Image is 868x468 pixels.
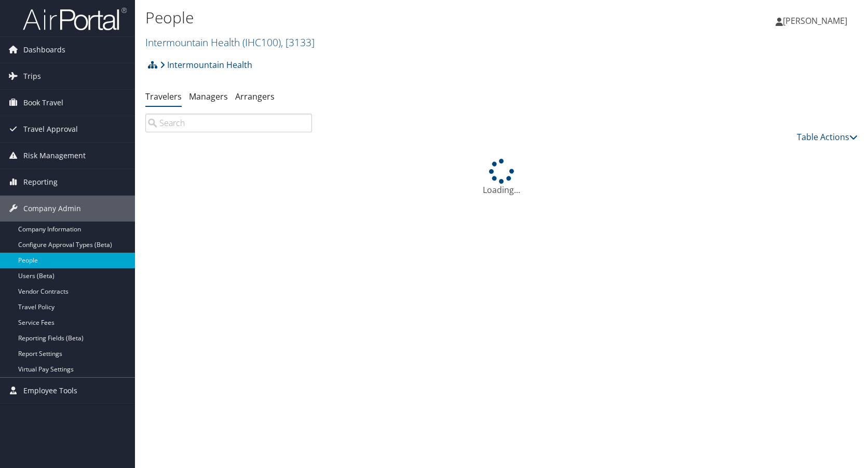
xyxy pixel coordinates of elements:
[145,114,312,132] input: Search
[23,378,77,404] span: Employee Tools
[776,5,858,36] a: [PERSON_NAME]
[145,7,620,29] h1: People
[23,90,63,116] span: Book Travel
[783,15,847,26] span: [PERSON_NAME]
[23,7,127,31] img: airportal-logo.png
[235,91,275,102] a: Arrangers
[23,169,58,195] span: Reporting
[23,63,41,89] span: Trips
[145,35,315,49] a: Intermountain Health
[145,91,182,102] a: Travelers
[23,143,86,169] span: Risk Management
[189,91,228,102] a: Managers
[23,116,78,142] span: Travel Approval
[797,131,858,143] a: Table Actions
[145,159,858,196] div: Loading...
[160,54,252,75] a: Intermountain Health
[242,35,281,49] span: ( IHC100 )
[23,37,65,63] span: Dashboards
[23,196,81,222] span: Company Admin
[281,35,315,49] span: , [ 3133 ]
